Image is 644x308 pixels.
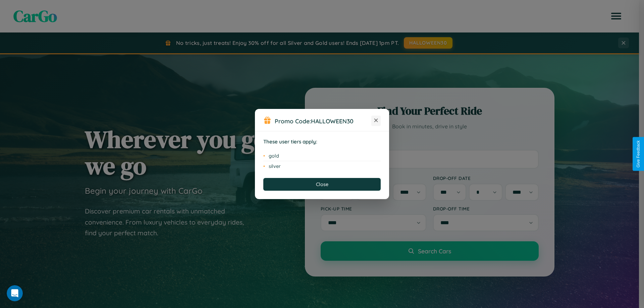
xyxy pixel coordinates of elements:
[311,117,354,125] b: HALLOWEEN30
[263,161,381,171] li: silver
[263,178,381,191] button: Close
[636,140,641,168] div: Give Feedback
[275,117,371,125] h3: Promo Code:
[7,285,23,301] iframe: Intercom live chat
[263,151,381,161] li: gold
[263,138,317,145] strong: These user tiers apply:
